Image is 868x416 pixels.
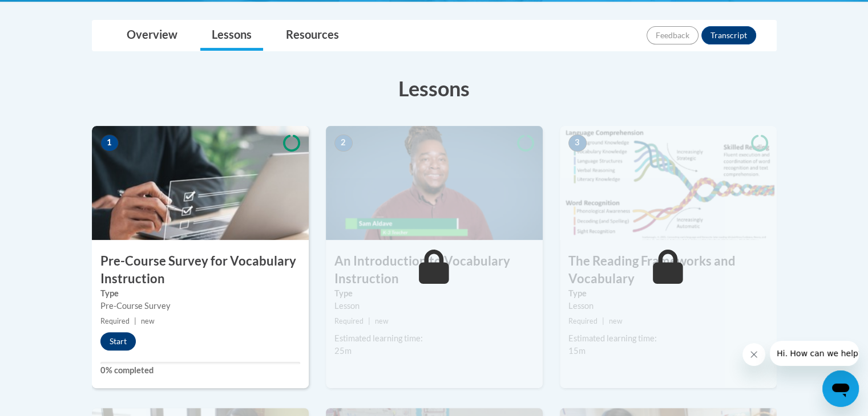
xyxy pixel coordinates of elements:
span: Required [334,317,364,325]
label: Type [334,287,534,300]
span: new [141,317,155,325]
a: Lessons [200,21,263,51]
button: Feedback [647,26,699,44]
span: new [609,317,623,325]
span: 3 [568,134,587,152]
span: 25m [334,346,352,356]
span: 1 [100,134,119,152]
button: Transcript [701,26,756,44]
span: Required [568,317,597,325]
div: Lesson [334,300,534,312]
span: Required [100,317,130,325]
iframe: Message from company [770,341,859,366]
img: Course Image [326,126,543,240]
button: Start [100,332,136,350]
div: Estimated learning time: [568,332,768,345]
iframe: Close message [742,343,765,366]
iframe: Button to launch messaging window [822,370,859,407]
label: Type [100,287,300,300]
div: Estimated learning time: [334,332,534,345]
span: new [375,317,389,325]
h3: Lessons [92,74,777,103]
div: Pre-Course Survey [100,300,300,312]
img: Course Image [560,126,777,240]
label: Type [568,287,768,300]
h3: The Reading Frameworks and Vocabulary [560,252,777,288]
span: 15m [568,346,586,356]
a: Overview [115,21,189,51]
a: Resources [274,21,350,51]
h3: Pre-Course Survey for Vocabulary Instruction [92,252,309,288]
label: 0% completed [100,364,300,377]
span: | [368,317,370,325]
span: 2 [334,134,353,152]
span: Hi. How can we help? [7,8,92,17]
span: | [134,317,136,325]
h3: An Introduction to Vocabulary Instruction [326,252,543,288]
img: Course Image [92,126,309,240]
div: Lesson [568,300,768,312]
span: | [602,317,604,325]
